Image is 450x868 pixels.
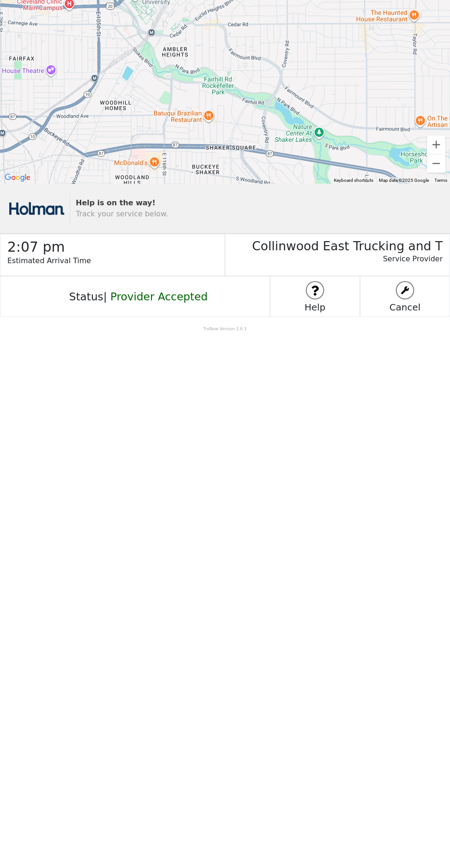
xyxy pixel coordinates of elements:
h4: Status | [62,290,208,303]
h5: Cancel [360,302,450,313]
h2: 2:07 pm [7,234,225,255]
img: logo stuff [397,282,413,299]
button: Zoom out [427,154,445,173]
a: Open this area in Google Maps (opens a new window) [2,172,33,184]
img: logo stuff [307,282,323,299]
button: Keyboard shortcuts [334,177,373,184]
img: trx now logo [9,202,64,215]
span: Provider Accepted [110,290,208,303]
span: Map data ©2025 Google [379,178,429,183]
p: Estimated Arrival Time [7,255,225,276]
h3: Collinwood East Trucking and T [225,234,443,254]
span: Track your service below. [76,209,168,218]
button: Zoom in [427,135,445,154]
a: Terms (opens in new tab) [434,178,447,183]
img: Google [2,172,33,184]
p: Service Provider [225,254,443,274]
strong: Help is on the way! [76,198,156,207]
h5: Help [270,302,360,313]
